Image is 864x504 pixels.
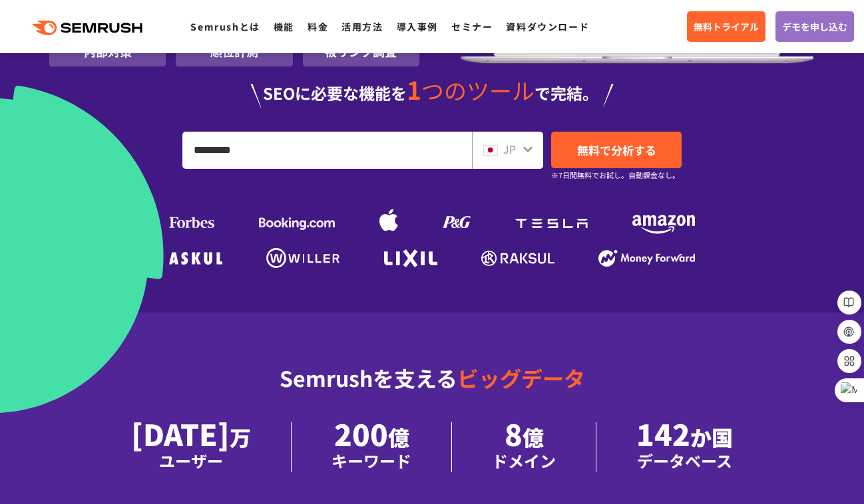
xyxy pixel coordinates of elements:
div: データベース [636,449,733,472]
input: URL、キーワードを入力してください [183,132,471,168]
a: 活用方法 [341,20,383,33]
span: JP [503,141,516,157]
a: 機能 [274,20,294,33]
li: 200 [292,422,452,472]
span: か国 [690,422,733,452]
span: 億 [388,422,409,452]
span: 億 [523,422,544,452]
a: 料金 [308,20,328,33]
a: 無料で分析する [551,132,682,168]
span: ビッグデータ [457,362,585,393]
span: 無料トライアル [694,19,759,34]
a: 無料トライアル [687,11,765,42]
span: で完結。 [535,81,598,104]
a: 導入事例 [397,20,438,33]
a: デモを申し込む [775,11,854,42]
a: 資料ダウンロード [506,20,589,33]
div: SEOに必要な機能を [49,77,815,108]
small: ※7日間無料でお試し。自動課金なし。 [551,169,680,182]
div: キーワード [331,449,411,472]
div: ドメイン [492,449,556,472]
span: デモを申し込む [782,19,847,34]
a: Semrushとは [190,20,260,33]
a: セミナー [451,20,493,33]
span: つのツール [421,74,535,106]
div: Semrushを支える [49,355,815,422]
span: 無料で分析する [577,142,656,158]
span: 1 [407,71,421,107]
li: 142 [596,422,773,472]
li: 8 [452,422,596,472]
